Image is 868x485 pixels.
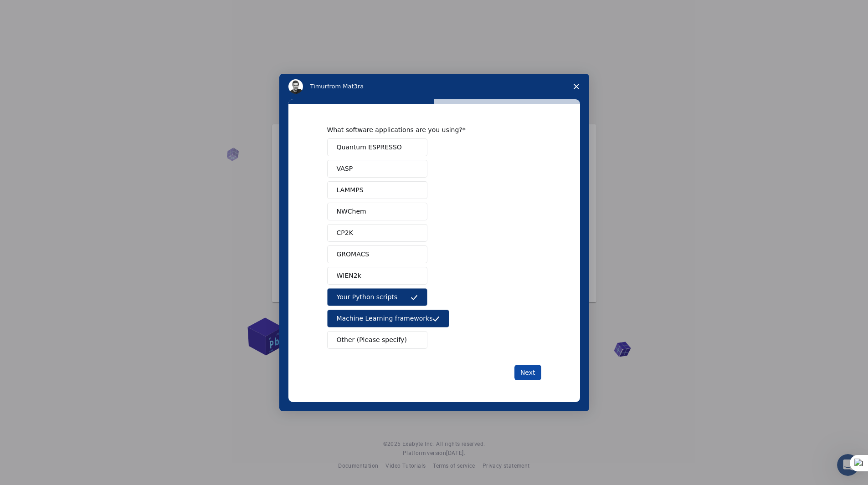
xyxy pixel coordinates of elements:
div: What software applications are you using? [327,126,528,134]
button: Quantum ESPRESSO [327,138,427,156]
button: Other (Please specify) [327,331,427,349]
button: Machine Learning frameworks [327,310,450,327]
span: LAMMPS [337,185,364,195]
span: Machine Learning frameworks [337,314,433,323]
button: GROMACS [327,245,427,263]
span: Timur [310,83,327,90]
button: CP2K [327,224,427,242]
span: Other (Please specify) [337,335,407,345]
img: Profile image for Timur [288,79,303,94]
span: CP2K [337,228,353,238]
span: NWChem [337,207,366,216]
button: Your Python scripts [327,288,427,306]
span: Поддержка [15,6,64,15]
span: VASP [337,164,353,174]
button: VASP [327,160,427,178]
span: WIEN2k [337,271,361,281]
button: WIEN2k [327,267,427,285]
span: GROMACS [337,250,370,259]
button: Next [514,365,541,380]
button: LAMMPS [327,181,427,199]
span: from Mat3ra [327,83,364,90]
span: Your Python scripts [337,292,398,302]
span: Close survey [564,74,589,99]
button: NWChem [327,203,427,220]
span: Quantum ESPRESSO [337,143,402,152]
